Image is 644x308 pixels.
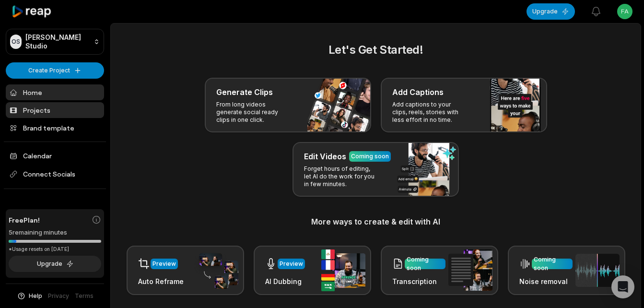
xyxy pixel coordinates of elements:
div: *Usage resets on [DATE] [9,246,101,253]
h3: Transcription [392,276,445,286]
button: Upgrade [9,256,101,272]
a: Terms [75,292,94,300]
a: Privacy [48,292,69,300]
h3: Noise removal [519,276,573,286]
a: Calendar [6,148,104,164]
span: Free Plan! [9,215,40,225]
span: Help [29,292,42,300]
div: Coming soon [351,152,389,161]
h3: Auto Reframe [138,276,184,286]
h3: More ways to create & edit with AI [122,216,629,227]
div: OS [10,35,22,49]
div: Coming soon [407,255,444,272]
button: Upgrade [527,3,575,20]
img: noise_removal.png [575,254,620,287]
p: [PERSON_NAME] Studio [25,33,90,50]
a: Home [6,84,104,100]
p: From long videos generate social ready clips in one click. [216,101,291,124]
img: transcription.png [448,249,492,291]
span: Connect Socials [6,166,104,183]
p: Forget hours of editing, let AI do the work for you in few minutes. [304,165,378,188]
h3: AI Dubbing [265,276,305,286]
h3: Edit Videos [304,151,346,162]
h3: Add Captions [392,86,444,98]
div: Preview [152,260,176,268]
a: Projects [6,102,104,118]
div: 5 remaining minutes [9,228,101,237]
img: ai_dubbing.png [321,249,365,291]
div: Preview [280,260,303,268]
h2: Let's Get Started! [122,41,629,59]
p: Add captions to your clips, reels, stories with less effort in no time. [392,101,467,124]
a: Brand template [6,120,104,136]
div: Coming soon [534,255,571,272]
img: auto_reframe.png [194,252,238,289]
div: Open Intercom Messenger [611,275,634,298]
button: Help [17,292,42,300]
h3: Generate Clips [216,86,273,98]
button: Create Project [6,62,104,79]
